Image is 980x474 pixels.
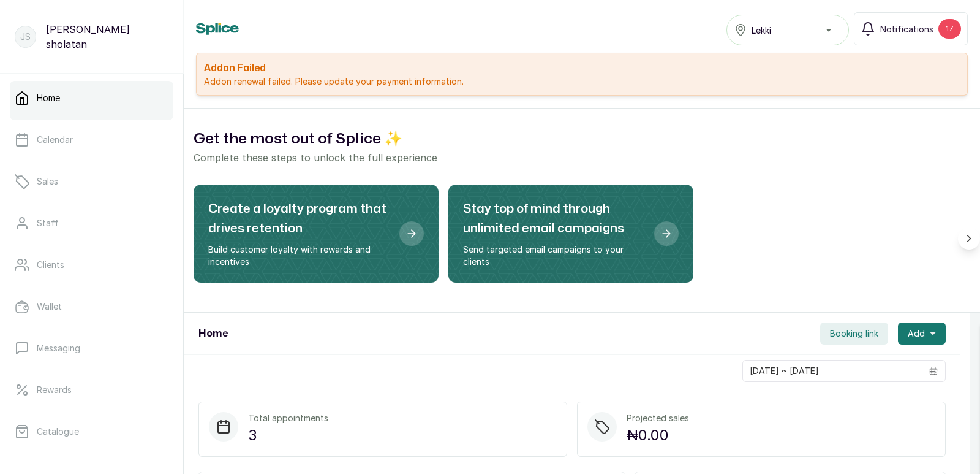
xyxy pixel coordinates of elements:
[204,75,960,88] p: Addon renewal failed. Please update your payment information.
[854,12,968,45] button: Notifications17
[208,199,390,239] h2: Create a loyalty program that drives retention
[463,199,644,239] h2: Stay top of mind through unlimited email campaigns
[958,227,980,250] button: Scroll right
[37,426,79,438] p: Catalogue
[37,342,80,354] p: Messaging
[743,361,922,381] input: Select date
[627,412,689,424] p: Projected sales
[627,424,689,446] p: ₦0.00
[938,19,961,39] div: 17
[898,323,946,345] button: Add
[880,23,933,36] span: Notifications
[10,123,173,157] a: Calendar
[10,373,173,407] a: Rewards
[194,128,970,150] h2: Get the most out of Splice ✨
[20,31,31,43] p: Js
[248,424,328,446] p: 3
[194,150,970,165] p: Complete these steps to unlock the full experience
[463,243,644,268] p: Send targeted email campaigns to your clients
[37,175,58,188] p: Sales
[10,206,173,240] a: Staff
[10,289,173,324] a: Wallet
[208,243,390,268] p: Build customer loyalty with rewards and incentives
[908,327,925,340] span: Add
[37,134,73,146] p: Calendar
[37,259,64,271] p: Clients
[10,415,173,449] a: Catalogue
[37,384,72,396] p: Rewards
[929,367,938,375] svg: calendar
[204,61,960,75] h2: Addon Failed
[752,24,771,37] span: Lekki
[726,15,849,45] button: Lekki
[10,164,173,199] a: Sales
[10,81,173,115] a: Home
[37,217,59,229] p: Staff
[448,185,693,283] div: Stay top of mind through unlimited email campaigns
[194,185,439,283] div: Create a loyalty program that drives retention
[820,323,888,345] button: Booking link
[10,248,173,282] a: Clients
[830,327,878,340] span: Booking link
[10,331,173,365] a: Messaging
[37,92,60,104] p: Home
[248,412,328,424] p: Total appointments
[198,326,228,341] h1: Home
[46,22,168,52] p: [PERSON_NAME] sholatan
[37,300,62,313] p: Wallet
